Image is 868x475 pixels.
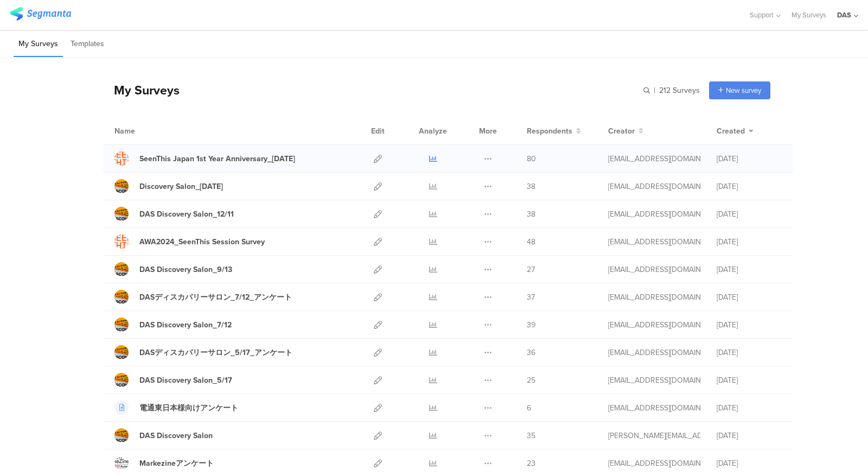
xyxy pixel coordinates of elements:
div: t.udagawa@accelerators.jp [608,375,700,386]
div: DAS Discovery Salon_9/13 [139,264,232,275]
span: 25 [527,375,535,386]
a: 電通東日本様向けアンケート [114,401,238,415]
div: DASディスカバリーサロン_7/12_アンケート [139,292,292,303]
a: DAS Discovery Salon_7/12 [114,318,232,332]
div: [DATE] [717,292,782,303]
span: Respondents [527,125,572,137]
button: Respondents [527,125,581,137]
span: 38 [527,208,535,220]
div: h.nomura@accelerators.jp [608,458,700,469]
div: n.kato@accelerators.jp [608,236,700,248]
div: Discovery Salon_4/18/2025 [139,181,223,192]
div: DAS Discovery Salon_5/17 [139,375,232,386]
img: segmanta logo [10,7,71,21]
div: SeenThis Japan 1st Year Anniversary_9/10/2025 [139,153,295,164]
span: Creator [608,125,635,137]
div: [DATE] [717,375,782,386]
div: DAS [837,10,851,20]
a: SeenThis Japan 1st Year Anniversary_[DATE] [114,151,295,166]
div: t.udagawa@accelerators.jp [608,402,700,414]
a: DAS Discovery Salon_5/17 [114,373,232,387]
div: [DATE] [717,264,782,275]
li: Templates [66,31,109,57]
span: New survey [726,85,761,96]
span: 212 Surveys [659,85,700,96]
span: 80 [527,153,536,164]
div: t.udagawa@accelerators.jp [608,208,700,220]
div: a.takei@amana.jp [608,430,700,441]
a: DAS Discovery Salon_9/13 [114,262,232,276]
div: DAS Discovery Salon_7/12 [139,319,232,331]
div: [DATE] [717,319,782,331]
div: [DATE] [717,402,782,414]
div: Analyze [417,117,449,144]
span: 36 [527,347,535,358]
div: t.udagawa@accelerators.jp [608,319,700,331]
div: Markezineアンケート [139,458,214,469]
div: [DATE] [717,347,782,358]
div: [DATE] [717,153,782,164]
span: 23 [527,458,535,469]
button: Creator [608,125,643,137]
span: 37 [527,292,535,303]
a: Markezineアンケート [114,456,214,470]
div: More [476,117,500,144]
span: 6 [527,402,531,414]
a: DAS Discovery Salon [114,428,213,442]
div: [DATE] [717,208,782,220]
a: DAS Discovery Salon_12/11 [114,207,234,221]
a: Discovery Salon_[DATE] [114,179,223,193]
a: DASディスカバリーサロン_5/17_アンケート [114,345,292,359]
span: 35 [527,430,535,441]
div: AWA2024_SeenThis Session Survey [139,236,265,248]
div: My Surveys [103,81,180,99]
div: [DATE] [717,458,782,469]
span: 48 [527,236,535,248]
div: DASディスカバリーサロン_5/17_アンケート [139,347,292,358]
div: Edit [366,117,390,144]
a: DASディスカバリーサロン_7/12_アンケート [114,290,292,304]
div: [DATE] [717,181,782,192]
span: 39 [527,319,535,331]
div: n.kato@accelerators.jp [608,347,700,358]
span: Support [750,10,774,20]
div: Name [114,125,180,137]
div: 電通東日本様向けアンケート [139,402,238,414]
button: Created [717,125,754,137]
span: | [652,85,657,96]
div: DAS Discovery Salon_12/11 [139,208,234,220]
div: [DATE] [717,430,782,441]
span: 38 [527,181,535,192]
li: My Surveys [14,31,63,57]
span: Created [717,125,745,137]
div: n.kato@accelerators.jp [608,292,700,303]
span: 27 [527,264,535,275]
div: t.udagawa@accelerators.jp [608,264,700,275]
div: t.udagawa@accelerators.jp [608,181,700,192]
a: AWA2024_SeenThis Session Survey [114,235,265,249]
div: t.udagawa@accelerators.jp [608,153,700,164]
div: DAS Discovery Salon [139,430,213,441]
div: [DATE] [717,236,782,248]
